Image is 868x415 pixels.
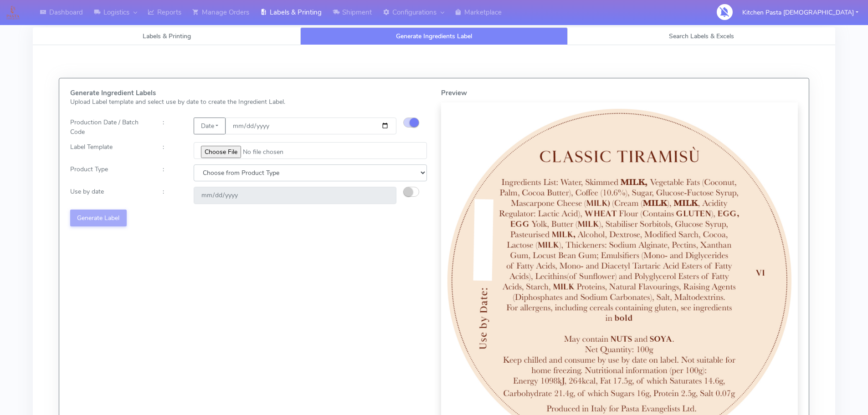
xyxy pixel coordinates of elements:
[735,3,865,22] button: Kitchen Pasta [DEMOGRAPHIC_DATA]
[143,32,191,41] span: Labels & Printing
[70,210,127,226] button: Generate Label
[70,89,427,97] h5: Generate Ingredient Labels
[70,97,427,107] p: Upload Label template and select use by date to create the Ingredient Label.
[63,142,156,159] div: Label Template
[156,142,187,159] div: :
[63,118,156,137] div: Production Date / Batch Code
[63,164,156,181] div: Product Type
[63,187,156,204] div: Use by date
[396,32,472,41] span: Generate Ingredients Label
[441,89,798,97] h5: Preview
[194,118,225,134] button: Date
[156,118,187,137] div: :
[33,27,835,45] ul: Tabs
[156,187,187,204] div: :
[669,32,734,41] span: Search Labels & Excels
[156,164,187,181] div: :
